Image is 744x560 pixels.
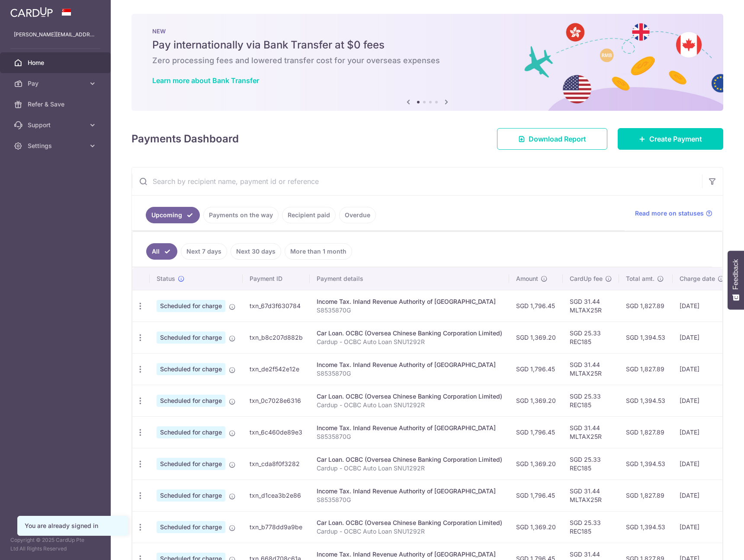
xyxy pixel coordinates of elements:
span: Scheduled for charge [157,331,225,344]
div: Income Tax. Inland Revenue Authority of [GEOGRAPHIC_DATA] [317,360,502,369]
td: SGD 25.33 REC185 [563,322,619,353]
td: SGD 1,827.89 [619,416,673,448]
img: Bank transfer banner [131,14,723,111]
p: Cardup - OCBC Auto Loan SNU1292R [317,401,502,409]
span: Status [157,274,175,283]
div: Car Loan. OCBC (Oversea Chinese Banking Corporation Limited) [317,455,502,464]
td: SGD 25.33 REC185 [563,448,619,480]
span: Scheduled for charge [157,300,225,312]
td: SGD 1,394.53 [619,322,673,353]
span: Scheduled for charge [157,458,225,470]
td: SGD 31.44 MLTAX25R [563,416,619,448]
a: Download Report [497,128,607,150]
a: Overdue [339,207,376,223]
td: txn_cda8f0f3282 [243,448,310,480]
p: S8535870G [317,496,502,504]
span: Charge date [680,274,715,283]
a: Next 30 days [231,243,281,260]
button: Feedback - Show survey [728,251,744,309]
span: Help [20,6,38,14]
span: Amount [516,274,538,283]
td: SGD 1,394.53 [619,448,673,480]
td: [DATE] [673,385,731,416]
th: Payment details [310,267,509,290]
span: Feedback [732,259,740,290]
td: [DATE] [673,448,731,480]
a: Next 7 days [181,243,227,260]
div: Car Loan. OCBC (Oversea Chinese Banking Corporation Limited) [317,329,502,338]
div: Income Tax. Inland Revenue Authority of [GEOGRAPHIC_DATA] [317,424,502,432]
td: [DATE] [673,480,731,511]
span: Support [28,121,85,129]
div: Income Tax. Inland Revenue Authority of [GEOGRAPHIC_DATA] [317,487,502,496]
td: SGD 1,796.45 [509,480,563,511]
td: txn_de2f542e12e [243,353,310,385]
td: [DATE] [673,322,731,353]
td: SGD 1,369.20 [509,385,563,416]
td: SGD 1,796.45 [509,290,563,322]
span: Download Report [529,134,586,144]
p: Cardup - OCBC Auto Loan SNU1292R [317,338,502,346]
p: S8535870G [317,306,502,315]
td: txn_b778dd9a9be [243,511,310,543]
span: Pay [28,79,85,88]
td: SGD 1,796.45 [509,353,563,385]
div: Car Loan. OCBC (Oversea Chinese Banking Corporation Limited) [317,518,502,527]
span: Read more on statuses [635,209,704,218]
span: Create Payment [649,134,702,144]
th: Payment ID [243,267,310,290]
td: [DATE] [673,290,731,322]
td: txn_d1cea3b2e86 [243,480,310,511]
h5: Pay internationally via Bank Transfer at $0 fees [152,38,702,52]
span: Settings [28,142,85,150]
span: Scheduled for charge [157,489,225,502]
h6: Zero processing fees and lowered transfer cost for your overseas expenses [152,55,702,66]
span: Scheduled for charge [157,363,225,375]
td: SGD 1,369.20 [509,448,563,480]
a: Recipient paid [282,207,336,223]
td: txn_0c7028e6316 [243,385,310,416]
h4: Payments Dashboard [131,131,239,147]
p: [PERSON_NAME][EMAIL_ADDRESS][DOMAIN_NAME] [14,30,97,39]
td: SGD 1,827.89 [619,353,673,385]
a: Learn more about Bank Transfer [152,76,259,85]
td: SGD 25.33 REC185 [563,385,619,416]
a: Create Payment [618,128,723,150]
td: txn_6c460de89e3 [243,416,310,448]
img: CardUp [10,7,53,17]
span: Home [28,58,85,67]
td: SGD 1,394.53 [619,385,673,416]
td: SGD 25.33 REC185 [563,511,619,543]
a: Payments on the way [203,207,279,223]
p: S8535870G [317,369,502,378]
td: SGD 31.44 MLTAX25R [563,480,619,511]
td: SGD 1,827.89 [619,480,673,511]
div: You are already signed in [25,521,121,530]
td: SGD 31.44 MLTAX25R [563,353,619,385]
a: All [146,243,177,260]
td: [DATE] [673,353,731,385]
p: S8535870G [317,432,502,441]
div: Car Loan. OCBC (Oversea Chinese Banking Corporation Limited) [317,392,502,401]
p: Cardup - OCBC Auto Loan SNU1292R [317,527,502,536]
span: Refer & Save [28,100,85,109]
a: More than 1 month [285,243,352,260]
p: Cardup - OCBC Auto Loan SNU1292R [317,464,502,473]
span: Scheduled for charge [157,395,225,407]
td: txn_67d3f630784 [243,290,310,322]
a: Upcoming [146,207,200,223]
div: Income Tax. Inland Revenue Authority of [GEOGRAPHIC_DATA] [317,550,502,559]
span: CardUp fee [570,274,603,283]
td: [DATE] [673,511,731,543]
input: Search by recipient name, payment id or reference [132,167,702,195]
td: SGD 1,369.20 [509,322,563,353]
td: [DATE] [673,416,731,448]
td: SGD 1,827.89 [619,290,673,322]
td: txn_b8c207d882b [243,322,310,353]
div: Income Tax. Inland Revenue Authority of [GEOGRAPHIC_DATA] [317,297,502,306]
a: Read more on statuses [635,209,712,218]
p: NEW [152,28,702,35]
td: SGD 1,796.45 [509,416,563,448]
span: Scheduled for charge [157,521,225,533]
td: SGD 1,394.53 [619,511,673,543]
